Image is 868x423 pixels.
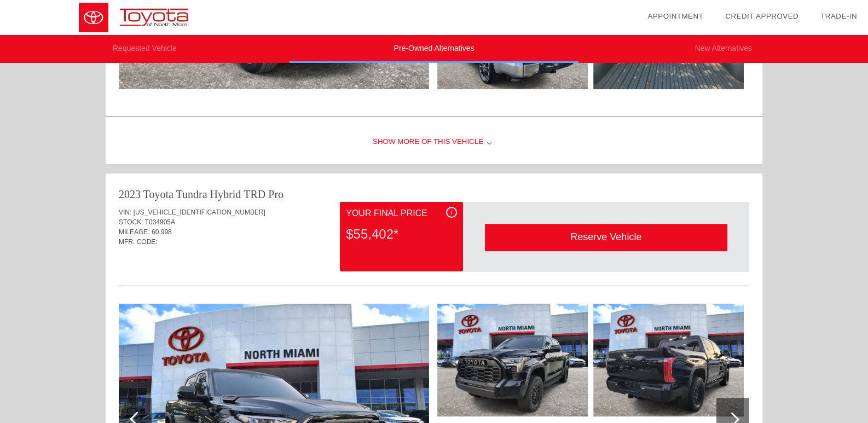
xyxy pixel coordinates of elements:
[446,207,457,218] div: i
[485,224,727,251] div: Reserve Vehicle
[145,218,175,226] span: T034905A
[119,253,749,271] div: Quoted on [DATE] 8:47:40 PM
[119,218,143,226] span: STOCK:
[725,12,798,20] a: Credit Approved
[593,304,744,416] img: f24352832a2780ae341c17415da6868bx.jpg
[346,207,456,220] div: Your Final Price
[119,228,150,236] span: MILEAGE:
[820,12,857,20] a: Trade-In
[244,187,283,202] div: TRD Pro
[119,208,131,216] span: VIN:
[119,238,158,246] span: MFR. CODE:
[106,120,762,164] div: Show More of this Vehicle
[437,304,588,416] img: 757a9c5d6c68267b280ec3cced57be09x.jpg
[647,12,703,20] a: Appointment
[134,208,265,216] span: [US_VEHICLE_IDENTIFICATION_NUMBER]
[578,35,868,63] li: New Alternatives
[119,187,241,202] div: 2023 Toyota Tundra Hybrid
[152,228,172,236] span: 60,998
[290,35,579,63] li: Pre-Owned Alternatives
[346,220,456,248] div: $55,402*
